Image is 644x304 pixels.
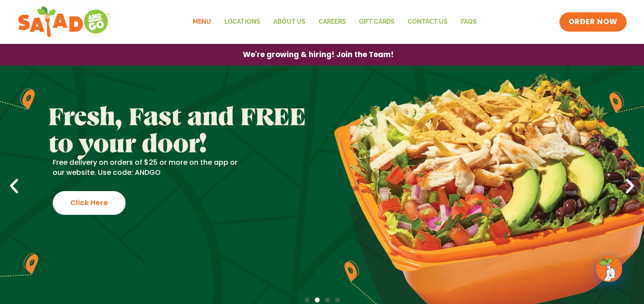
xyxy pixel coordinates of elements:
span: ORDER NOW [568,17,617,27]
div: Next slide [620,177,640,196]
a: FAQs [454,12,483,32]
a: Menu [186,12,218,32]
a: Careers [312,12,352,32]
img: wpChatIcon [597,257,621,281]
a: ORDER NOW [559,12,626,32]
span: Go to slide 3 [325,297,330,302]
a: Contact Us [401,12,454,32]
img: new-SAG-logo-768×292 [18,4,110,40]
a: About Us [266,12,312,32]
p: Free delivery on orders of $25 or more on the app or our website. Use code: ANDGO [53,158,248,177]
span: Go to slide 2 [315,297,320,302]
a: Locations [218,12,266,32]
span: Go to slide 4 [335,297,340,302]
a: We're growing & hiring! Join the Team! [230,44,407,65]
div: Previous slide [4,177,24,196]
span: We're growing & hiring! Join the Team! [243,51,394,58]
div: Click Here [53,191,126,215]
a: GIFT CARDS [352,12,401,32]
span: Go to slide 1 [305,297,309,302]
nav: Menu [186,12,483,32]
